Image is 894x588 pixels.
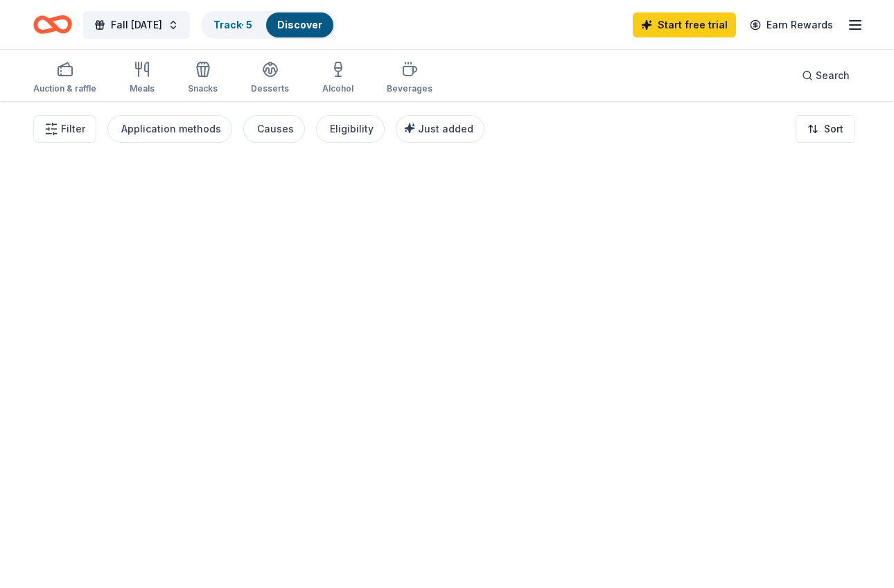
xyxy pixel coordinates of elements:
[107,115,232,143] button: Application methods
[83,11,190,39] button: Fall [DATE]
[251,83,289,94] div: Desserts
[243,115,305,143] button: Causes
[111,17,162,33] span: Fall [DATE]
[188,83,218,94] div: Snacks
[322,83,353,94] div: Alcohol
[387,55,432,101] button: Beverages
[130,83,155,94] div: Meals
[396,115,484,143] button: Just added
[791,62,861,89] button: Search
[130,55,155,101] button: Meals
[316,115,385,143] button: Eligibility
[188,55,218,101] button: Snacks
[257,121,294,137] div: Causes
[61,121,85,137] span: Filter
[213,19,252,31] a: Track· 5
[277,19,322,31] a: Discover
[33,8,72,41] a: Home
[633,12,736,37] a: Start free trial
[33,83,96,94] div: Auction & raffle
[816,67,850,84] span: Search
[387,83,432,94] div: Beverages
[251,55,289,101] button: Desserts
[418,123,473,135] span: Just added
[33,55,96,101] button: Auction & raffle
[33,115,96,143] button: Filter
[121,121,221,137] div: Application methods
[201,11,335,39] button: Track· 5Discover
[824,121,843,137] span: Sort
[330,121,374,137] div: Eligibility
[796,115,855,143] button: Sort
[322,55,353,101] button: Alcohol
[742,12,841,37] a: Earn Rewards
